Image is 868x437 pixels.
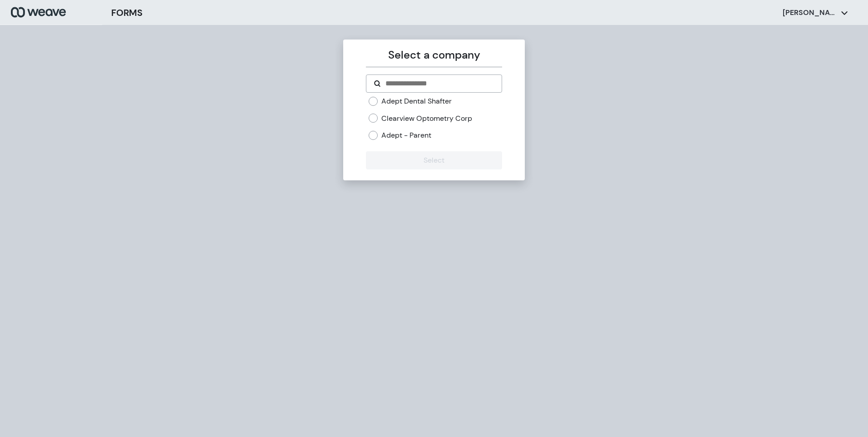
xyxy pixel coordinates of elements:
[783,8,837,18] p: [PERSON_NAME]
[366,151,502,169] button: Select
[381,130,431,140] label: Adept - Parent
[111,6,143,20] h3: FORMS
[385,78,494,89] input: Search
[381,114,472,124] label: Clearview Optometry Corp
[366,47,502,63] p: Select a company
[381,96,452,106] label: Adept Dental Shafter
